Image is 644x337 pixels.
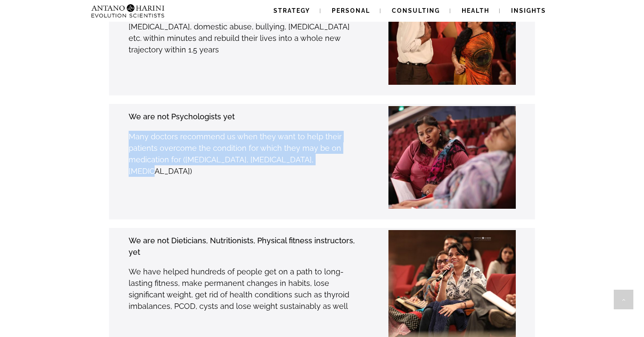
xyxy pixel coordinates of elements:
p: We have helped hundreds of people get on a path to long-lasting fitness, make permanent changes i... [129,266,362,312]
strong: We are not Dieticians, Nutritionists, Physical fitness instructors, yet [129,236,355,256]
img: Divya Dsouza [365,106,518,209]
p: Many doctors recommend us when they want to help their patients overcome the condition for which ... [129,131,362,177]
span: Consulting [392,7,440,14]
span: Personal [332,7,370,14]
p: We have helped people come out of decades of trauma from [MEDICAL_DATA], domestic abuse, bullying... [129,9,362,55]
span: Insights [511,7,546,14]
span: Strategy [273,7,310,14]
strong: We are not Psychologists yet [129,112,235,121]
span: Health [462,7,489,14]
